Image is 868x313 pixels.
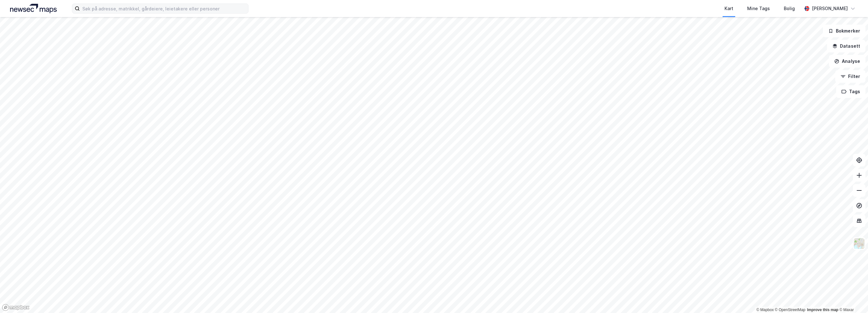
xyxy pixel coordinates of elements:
[724,5,733,12] div: Kart
[747,5,770,12] div: Mine Tags
[836,283,868,313] iframe: Chat Widget
[812,5,848,12] div: [PERSON_NAME]
[10,4,57,13] img: logo.a4113a55bc3d86da70a041830d287a7e.svg
[784,5,795,12] div: Bolig
[80,4,248,13] input: Søk på adresse, matrikkel, gårdeiere, leietakere eller personer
